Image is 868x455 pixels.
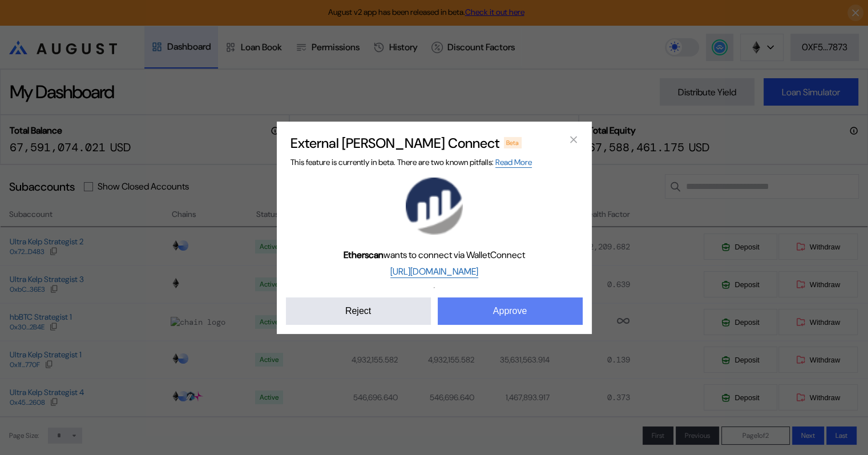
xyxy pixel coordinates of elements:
[286,297,431,325] button: Reject
[290,134,499,152] h2: External [PERSON_NAME] Connect
[344,249,383,261] b: Etherscan
[495,157,532,168] a: Read More
[390,265,478,278] a: [URL][DOMAIN_NAME]
[406,178,463,235] img: Etherscan logo
[438,297,583,325] button: Approve
[564,131,583,149] button: close modal
[290,157,532,168] span: This feature is currently in beta. There are two known pitfalls:
[344,249,525,261] span: wants to connect via WalletConnect
[504,137,522,148] div: Beta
